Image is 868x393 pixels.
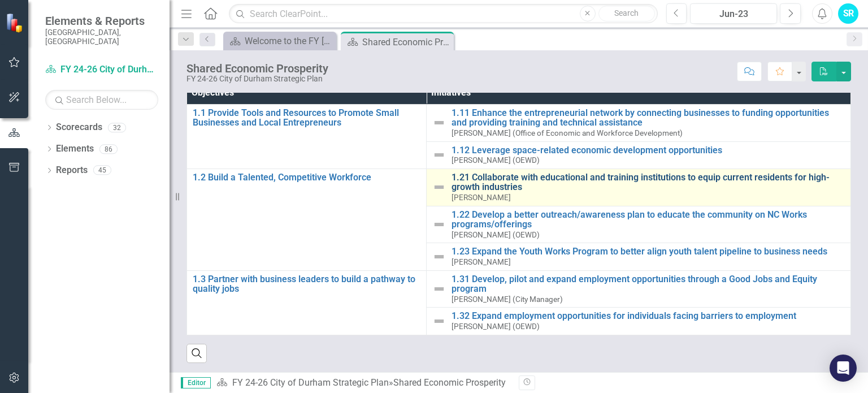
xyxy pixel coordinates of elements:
a: 1.22 Develop a better outreach/awareness plan to educate the community on NC Works programs/offer... [452,210,845,230]
div: FY 24-26 City of Durham Strategic Plan [186,75,328,83]
td: Double-Click to Edit Right Click for Context Menu [427,270,851,308]
td: Double-Click to Edit Right Click for Context Menu [187,169,427,270]
td: Double-Click to Edit Right Click for Context Menu [427,141,851,169]
small: [PERSON_NAME] (OEWD) [452,322,540,331]
a: 1.1 Provide Tools and Resources to Promote Small Businesses and Local Entrepreneurs [193,108,420,128]
div: » [216,377,510,390]
small: [PERSON_NAME] (OEWD) [452,156,540,165]
td: Double-Click to Edit Right Click for Context Menu [187,270,427,335]
div: Shared Economic Prosperity [362,35,451,49]
img: Not Defined [432,218,446,231]
div: 86 [99,144,118,154]
input: Search Below... [45,90,158,110]
a: Elements [56,142,94,156]
a: FY 24-26 City of Durham Strategic Plan [45,63,158,76]
div: Shared Economic Prosperity [393,377,506,388]
span: Editor [181,377,211,388]
img: Not Defined [432,148,446,162]
img: Not Defined [432,180,446,194]
a: Scorecards [56,121,102,134]
button: Jun-23 [690,3,777,24]
div: Open Intercom Messenger [830,355,857,382]
a: 1.2 Build a Talented, Competitive Workforce [193,172,420,183]
td: Double-Click to Edit Right Click for Context Menu [427,206,851,243]
td: Double-Click to Edit Right Click for Context Menu [427,169,851,206]
div: Shared Economic Prosperity [186,62,328,75]
a: Welcome to the FY [DATE]-[DATE] Strategic Plan Landing Page! [226,34,333,48]
span: Elements & Reports [45,14,158,28]
a: 1.12 Leverage space-related economic development opportunities [452,145,845,156]
small: [PERSON_NAME] (City Manager) [452,295,563,304]
div: 32 [108,123,126,132]
small: [PERSON_NAME] [452,193,511,202]
div: Jun-23 [694,7,773,21]
a: 1.31 Develop, pilot and expand employment opportunities through a Good Jobs and Equity program [452,274,845,294]
a: 1.23 Expand the Youth Works Program to better align youth talent pipeline to business needs [452,247,845,257]
small: [PERSON_NAME] (Office of Economic and Workforce Development) [452,129,683,137]
a: Reports [56,164,88,177]
span: Search [614,8,639,18]
a: 1.11 Enhance the entrepreneurial network by connecting businesses to funding opportunities and pr... [452,108,845,128]
small: [GEOGRAPHIC_DATA], [GEOGRAPHIC_DATA] [45,28,158,46]
img: Not Defined [432,282,446,296]
img: Not Defined [432,314,446,328]
a: 1.21 Collaborate with educational and training institutions to equip current residents for high-g... [452,172,845,192]
small: [PERSON_NAME] [452,258,511,266]
img: Not Defined [432,250,446,264]
td: Double-Click to Edit Right Click for Context Menu [187,104,427,169]
a: FY 24-26 City of Durham Strategic Plan [232,377,389,388]
a: 1.3 Partner with business leaders to build a pathway to quality jobs [193,274,420,294]
td: Double-Click to Edit Right Click for Context Menu [427,104,851,141]
div: Welcome to the FY [DATE]-[DATE] Strategic Plan Landing Page! [245,34,333,48]
button: SR [838,3,858,24]
input: Search ClearPoint... [229,4,657,24]
small: [PERSON_NAME] (OEWD) [452,231,540,239]
td: Double-Click to Edit Right Click for Context Menu [427,243,851,270]
img: ClearPoint Strategy [6,13,25,33]
div: 45 [93,166,111,175]
a: 1.32 Expand employment opportunities for individuals facing barriers to employment [452,311,845,321]
button: Search [598,6,655,21]
td: Double-Click to Edit Right Click for Context Menu [427,308,851,335]
img: Not Defined [432,116,446,129]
